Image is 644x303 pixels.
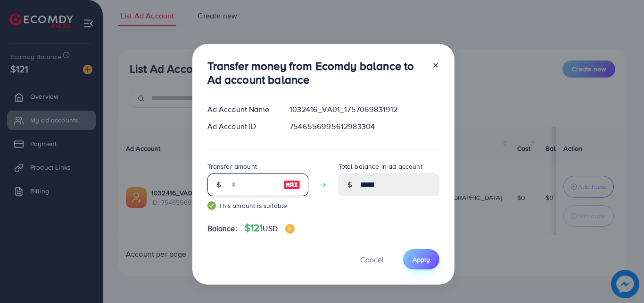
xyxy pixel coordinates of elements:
[282,121,446,132] div: 7546556995612983304
[207,59,424,87] h3: Transfer money from Ecomdy balance to Ad account balance
[263,223,277,234] span: USD
[207,201,216,210] img: guide
[282,104,446,115] div: 1032416_VA01_1757069831912
[285,224,295,234] img: image
[245,222,295,234] h4: $121
[339,162,422,171] label: Total balance in ad account
[200,104,282,115] div: Ad Account Name
[348,249,396,269] button: Cancel
[207,201,308,210] small: This amount is suitable
[403,249,439,269] button: Apply
[360,254,384,265] span: Cancel
[207,223,237,234] span: Balance:
[207,162,257,171] label: Transfer amount
[413,255,430,264] span: Apply
[283,179,300,190] img: image
[200,121,282,132] div: Ad Account ID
